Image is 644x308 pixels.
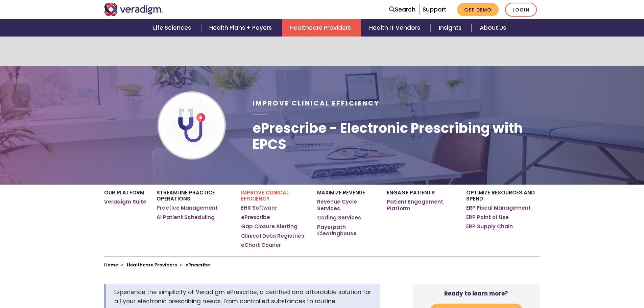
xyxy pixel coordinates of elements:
[241,214,270,221] a: ePrescribe
[241,223,297,230] a: Gap Closure Alerting
[145,19,201,37] a: Life Sciences
[127,262,177,268] a: Healthcare Providers
[201,19,282,37] a: Health Plans + Payers
[389,5,415,14] a: Search
[387,198,456,212] a: Patient Engagement Platform
[317,224,376,237] a: Payerpath Clearinghouse
[157,214,215,221] a: AI Patient Scheduling
[444,289,508,298] strong: Ready to learn more?
[505,3,537,17] a: Login
[104,262,118,268] a: Home
[466,205,531,211] a: ERP Fiscal Management
[104,3,163,16] img: Veradigm logo
[241,242,281,248] a: eChart Courier
[253,99,380,108] span: Improve Clinical Efficiency
[317,198,376,212] a: Revenue Cycle Services
[466,214,509,221] a: ERP Point of Use
[457,3,499,16] a: Get Demo
[472,19,514,37] a: About Us
[282,19,361,37] a: Healthcare Providers
[104,198,146,205] a: Veradigm Suite
[361,19,430,37] a: Health IT Vendors
[241,233,304,239] a: Clinical Data Registries
[431,19,472,37] a: Insights
[466,223,513,230] a: ERP Supply Chain
[423,5,446,14] a: Support
[317,214,361,221] a: Coding Services
[241,205,277,211] a: EHR Software
[253,120,540,152] h1: ePrescribe - Electronic Prescribing with EPCS
[157,205,218,211] a: Practice Management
